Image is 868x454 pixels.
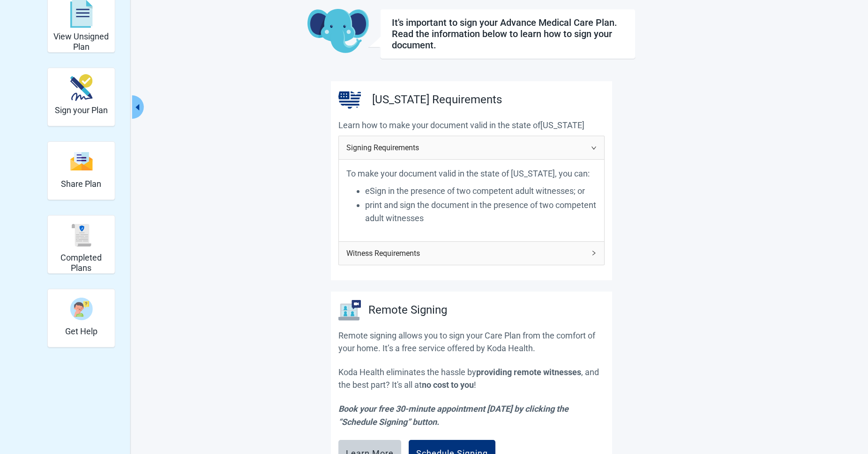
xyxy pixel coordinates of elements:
[338,329,605,354] p: Remote signing allows you to sign your Care Plan from the comfort of your home. It’s a free servi...
[47,141,115,200] div: Share Plan
[47,289,115,347] div: Get Help
[591,250,597,256] span: right
[133,103,142,112] span: caret-left
[338,367,599,390] span: , and the best part? It's all at
[365,185,597,198] p: eSign in the presence of two competent adult witnesses; or
[346,247,585,259] span: Witness Requirements
[61,179,101,189] h2: Share Plan
[591,145,597,151] span: right
[346,142,585,154] span: Signing Requirements
[372,91,502,109] h3: [US_STATE] Requirements
[338,119,605,132] p: Learn how to make your document valid in the state of [US_STATE]
[307,9,369,54] img: Koda Elephant
[474,380,476,390] span: !
[52,253,111,273] h2: Completed Plans
[368,301,447,319] h3: Remote Signing
[338,402,605,429] p: Book your free 30-minute appointment [DATE] by clicking the “Schedule Signing” button.
[132,95,144,119] button: Collapse menu
[476,367,581,377] span: providing remote witnesses
[392,17,624,51] div: It's important to sign your Advance Medical Care Plan. Read the information below to learn how to...
[422,380,474,390] span: no cost to you
[47,215,115,274] div: Completed Plans
[70,151,92,171] img: Share Plan
[52,31,111,52] h2: View Unsigned Plan
[339,136,604,159] div: Signing Requirements
[338,367,476,377] span: Koda Health eliminates the hassle by
[365,199,597,225] p: print and sign the document in the presence of two competent adult witnesses
[70,298,92,320] img: Get Help
[346,167,597,180] p: To make your document valid in the state of [US_STATE], you can:
[70,224,92,246] img: Completed Plans
[338,89,361,111] img: United States
[47,68,115,126] div: Sign your Plan
[65,326,97,337] h2: Get Help
[338,299,361,322] img: remoteSigning
[339,242,604,265] div: Witness Requirements
[70,74,92,101] img: Sign your Plan
[55,105,108,115] h2: Sign your Plan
